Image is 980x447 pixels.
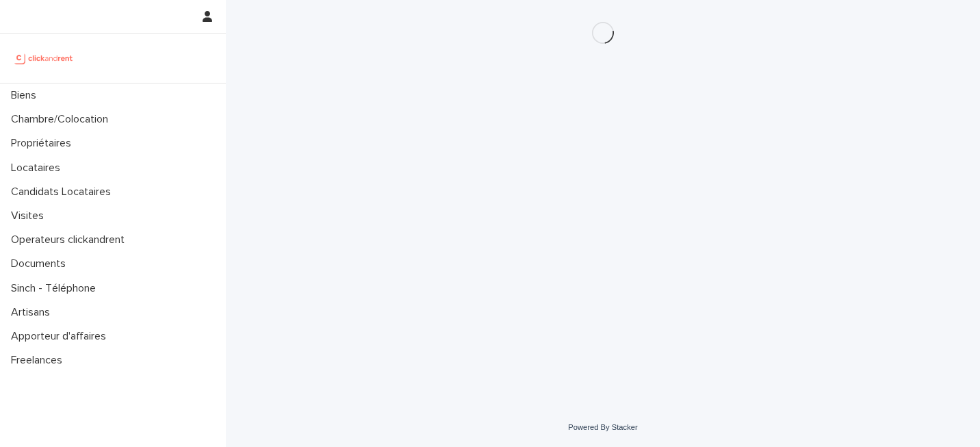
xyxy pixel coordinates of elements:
[5,89,47,102] p: Biens
[5,306,61,319] p: Artisans
[5,162,71,175] p: Locataires
[5,330,117,343] p: Apporteur d'affaires
[5,257,77,270] p: Documents
[5,209,55,222] p: Visites
[5,233,136,246] p: Operateurs clickandrent
[568,423,637,431] a: Powered By Stacker
[5,113,119,126] p: Chambre/Colocation
[11,44,77,72] img: UCB0brd3T0yccxBKYDjQ
[5,282,107,295] p: Sinch - Téléphone
[5,186,122,199] p: Candidats Locataires
[5,137,82,150] p: Propriétaires
[5,354,73,367] p: Freelances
